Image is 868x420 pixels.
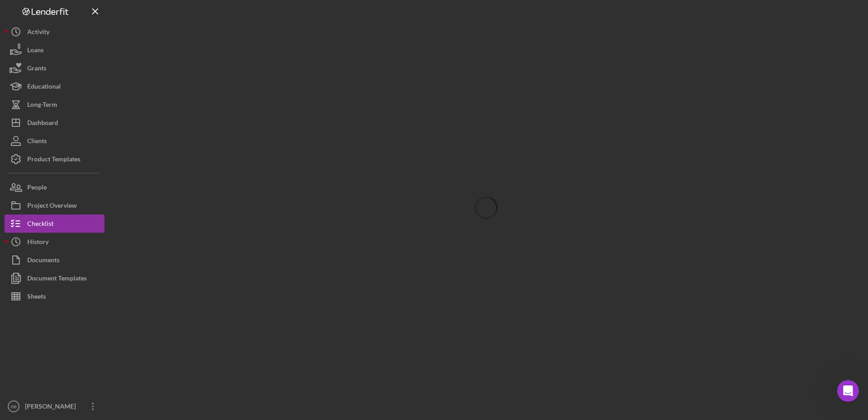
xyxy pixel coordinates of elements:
div: Grants [27,59,46,80]
div: Loans [27,41,44,61]
button: Sheets [5,287,104,305]
div: [PERSON_NAME] [23,397,82,418]
button: People [5,178,104,196]
div: Long-Term [27,95,57,116]
button: Activity [5,23,104,41]
div: Educational [27,77,61,98]
div: Documents [27,251,59,271]
text: DB [10,404,16,409]
div: Project Overview [27,196,77,217]
div: Product Templates [27,150,80,170]
div: Clients [27,132,47,152]
div: Checklist [27,215,54,235]
button: History [5,233,104,251]
button: Clients [5,132,104,150]
button: Project Overview [5,196,104,215]
div: Document Templates [27,269,87,290]
button: Grants [5,59,104,77]
button: Checklist [5,215,104,233]
button: Dashboard [5,114,104,132]
button: Long-Term [5,95,104,114]
div: Activity [27,23,49,43]
iframe: Intercom live chat [837,380,859,402]
button: Loans [5,41,104,59]
button: Product Templates [5,150,104,168]
button: Educational [5,77,104,95]
button: Documents [5,251,104,269]
div: People [27,178,47,199]
button: DB[PERSON_NAME] [5,397,104,415]
button: Document Templates [5,269,104,287]
div: History [27,233,49,253]
div: Sheets [27,287,46,308]
div: Dashboard [27,114,58,134]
